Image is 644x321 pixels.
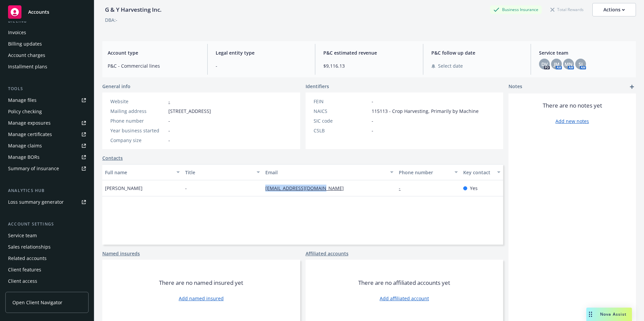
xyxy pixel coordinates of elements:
a: Billing updates [5,39,89,49]
button: Phone number [396,164,460,180]
a: Manage files [5,95,89,106]
div: Business Insurance [490,5,542,14]
span: JM [554,61,559,68]
div: Phone number [399,169,450,176]
div: Phone number [110,117,166,124]
div: Account charges [8,50,45,61]
a: Client access [5,276,89,286]
span: Select date [438,62,463,69]
div: Related accounts [8,253,47,264]
span: DV [541,61,548,68]
button: Key contact [461,164,503,180]
span: There are no named insured yet [159,279,243,287]
div: Client features [8,264,41,275]
span: - [372,127,373,134]
div: G & Y Harvesting Inc. [102,5,164,14]
span: P&C estimated revenue [323,49,415,56]
div: Full name [105,169,172,176]
div: Account settings [5,221,89,228]
span: - [185,185,187,192]
a: - [399,185,406,191]
a: Add new notes [555,118,589,125]
span: [PERSON_NAME] [105,185,143,192]
div: Manage BORs [8,152,40,163]
span: Open Client Navigator [12,299,62,306]
div: Actions [603,3,625,16]
a: add [628,83,636,91]
a: Invoices [5,27,89,38]
div: Title [185,169,253,176]
a: Related accounts [5,253,89,264]
button: Email [263,164,396,180]
div: Company size [110,137,166,144]
button: Full name [102,164,182,180]
div: Billing updates [8,39,42,49]
a: Manage BORs [5,152,89,163]
span: Nova Assist [600,311,627,317]
div: Analytics hub [5,187,89,194]
div: Key contact [463,169,493,176]
span: - [168,137,170,144]
span: MN [565,61,573,68]
div: Website [110,98,166,105]
div: Client access [8,276,37,286]
span: - [216,62,307,69]
a: Manage certificates [5,129,89,140]
a: Installment plans [5,61,89,72]
span: General info [102,83,130,90]
a: Accounts [5,3,89,21]
a: Manage claims [5,140,89,151]
a: Loss summary generator [5,197,89,207]
a: Add affiliated account [380,295,429,302]
span: 115113 - Crop Harvesting, Primarily by Machine [372,108,479,115]
span: Yes [470,185,478,192]
button: Actions [592,3,636,16]
span: [STREET_ADDRESS] [168,108,211,115]
a: Named insureds [102,250,140,257]
span: - [372,98,373,105]
div: Email [265,169,386,176]
span: P&C - Commercial lines [108,62,199,69]
a: Sales relationships [5,242,89,252]
div: Installment plans [8,61,47,72]
a: Account charges [5,50,89,61]
span: There are no affiliated accounts yet [358,279,450,287]
span: - [168,117,170,124]
div: Summary of insurance [8,163,59,174]
span: Identifiers [306,83,329,90]
a: Client features [5,264,89,275]
span: Notes [508,83,522,91]
span: There are no notes yet [543,102,602,110]
div: Loss summary generator [8,197,64,207]
a: [EMAIL_ADDRESS][DOMAIN_NAME] [265,185,349,191]
span: Service team [539,49,631,56]
a: - [168,98,170,105]
div: Manage files [8,95,37,106]
a: Summary of insurance [5,163,89,174]
div: Mailing address [110,108,166,115]
div: Tools [5,85,89,92]
span: Accounts [28,9,49,15]
button: Nova Assist [586,308,632,321]
div: SIC code [314,117,369,124]
button: Title [182,164,263,180]
span: Account type [108,49,199,56]
span: - [168,127,170,134]
a: Manage exposures [5,118,89,128]
a: Service team [5,230,89,241]
div: FEIN [314,98,369,105]
div: Policy checking [8,106,42,117]
div: Service team [8,230,37,241]
a: Contacts [102,154,123,162]
a: Policy checking [5,106,89,117]
div: Invoices [8,27,26,38]
div: Drag to move [586,308,595,321]
div: Manage exposures [8,118,51,128]
a: Affiliated accounts [306,250,348,257]
span: $9,116.13 [323,62,415,69]
div: Total Rewards [547,5,587,14]
span: - [372,117,373,124]
div: Manage claims [8,140,42,151]
span: SJ [579,61,583,68]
